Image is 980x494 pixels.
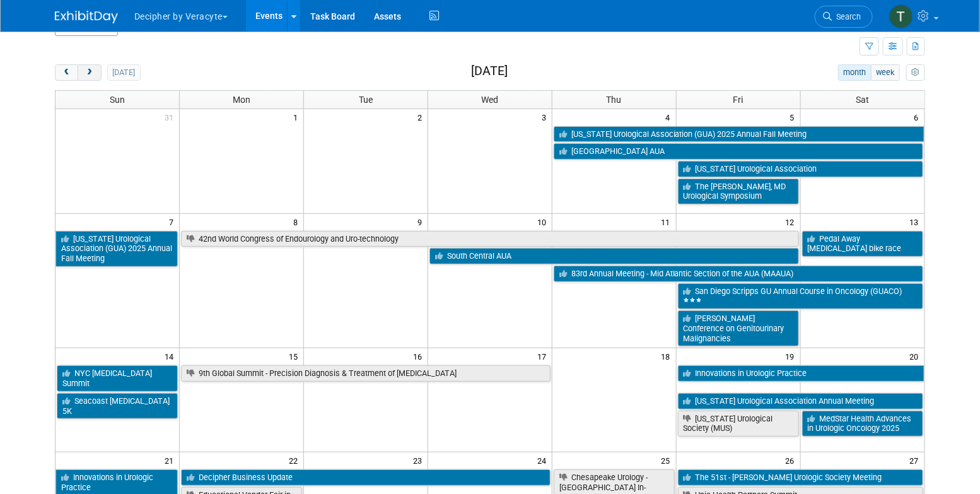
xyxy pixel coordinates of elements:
[802,411,923,437] a: MedStar Health Advances in Urologic Oncology 2025
[906,64,925,81] button: myCustomButton
[181,231,798,247] a: 42nd World Congress of Endourology and Uro-technology
[785,214,800,230] span: 12
[678,179,799,204] a: The [PERSON_NAME], MD Urological Symposium
[359,95,373,105] span: Tue
[471,64,508,78] h2: [DATE]
[660,348,676,364] span: 18
[678,310,799,346] a: [PERSON_NAME] Conference on Genitourinary Malignancies
[540,109,552,125] span: 3
[536,214,552,230] span: 10
[678,161,923,177] a: [US_STATE] Urological Association
[607,95,622,105] span: Thu
[802,231,923,257] a: Pedal Away [MEDICAL_DATA] bike race
[163,452,179,468] span: 21
[288,452,303,468] span: 22
[57,365,178,391] a: NYC [MEDICAL_DATA] Summit
[107,64,141,81] button: [DATE]
[168,214,179,230] span: 7
[660,214,676,230] span: 11
[412,452,428,468] span: 23
[292,214,303,230] span: 8
[55,231,178,267] a: [US_STATE] Urological Association (GUA) 2025 Annual Fall Meeting
[288,348,303,364] span: 15
[909,348,925,364] span: 20
[554,143,923,160] a: [GEOGRAPHIC_DATA] AUA
[678,365,925,382] a: Innovations in Urologic Practice
[416,214,428,230] span: 9
[838,64,872,81] button: month
[678,393,923,409] a: [US_STATE] Urological Association Annual Meeting
[55,11,118,23] img: ExhibitDay
[665,109,676,125] span: 4
[832,12,861,21] span: Search
[536,452,552,468] span: 24
[871,64,900,81] button: week
[181,365,551,382] a: 9th Global Summit - Precision Diagnosis & Treatment of [MEDICAL_DATA]
[856,95,869,105] span: Sat
[554,126,925,143] a: [US_STATE] Urological Association (GUA) 2025 Annual Fall Meeting
[678,469,923,486] a: The 51st - [PERSON_NAME] Urologic Society Meeting
[678,411,799,437] a: [US_STATE] Urological Society (MUS)
[911,69,919,77] i: Personalize Calendar
[78,64,101,81] button: next
[429,248,799,264] a: South Central AUA
[815,6,873,28] a: Search
[785,348,800,364] span: 19
[678,283,923,309] a: San Diego Scripps GU Annual Course in Oncology (GUACO)
[536,348,552,364] span: 17
[481,95,498,105] span: Wed
[416,109,428,125] span: 2
[57,393,178,419] a: Seacoast [MEDICAL_DATA] 5K
[181,469,551,486] a: Decipher Business Update
[660,452,676,468] span: 25
[292,109,303,125] span: 1
[909,452,925,468] span: 27
[554,266,923,282] a: 83rd Annual Meeting - Mid Atlantic Section of the AUA (MAAUA)
[909,214,925,230] span: 13
[733,95,744,105] span: Fri
[785,452,800,468] span: 26
[913,109,925,125] span: 6
[789,109,800,125] span: 5
[163,109,179,125] span: 31
[110,95,125,105] span: Sun
[412,348,428,364] span: 16
[233,95,250,105] span: Mon
[889,4,913,28] img: Tony Alvarado
[55,64,78,81] button: prev
[163,348,179,364] span: 14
